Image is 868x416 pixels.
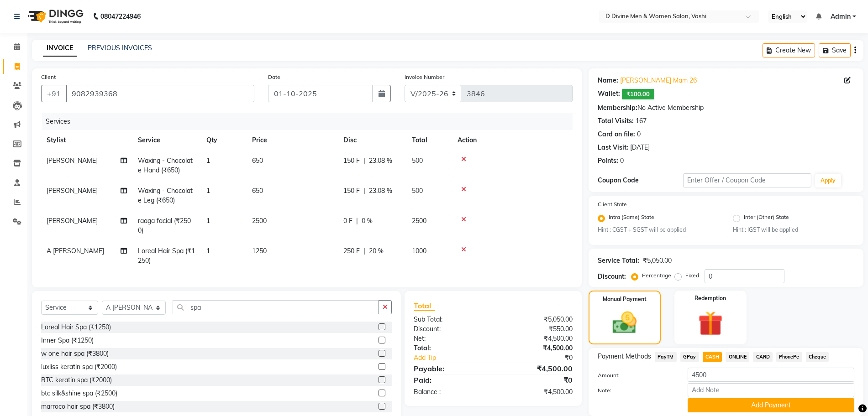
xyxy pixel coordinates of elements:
[252,156,263,165] span: 650
[806,352,829,362] span: Cheque
[405,73,444,81] label: Invoice Number
[690,308,731,339] img: _gift.svg
[831,12,851,21] span: Admin
[363,186,365,196] span: |
[598,226,719,234] small: Hint : CGST + SGST will be applied
[598,143,628,152] div: Last Visit:
[41,402,115,411] div: marroco hair spa (₹3800)
[66,85,254,102] input: Search by Name/Mobile/Email/Code
[43,40,77,57] a: INVOICE
[688,368,854,382] input: Amount
[407,387,493,397] div: Balance :
[23,4,86,29] img: logo
[694,294,726,302] label: Redemption
[407,363,493,374] div: Payable:
[493,374,579,385] div: ₹0
[744,213,789,224] label: Inter (Other) State
[688,398,854,412] button: Add Payment
[206,156,210,165] span: 1
[407,334,493,343] div: Net:
[138,217,191,234] span: raaga facial (₹2500)
[591,371,681,380] label: Amount:
[598,103,854,113] div: No Active Membership
[642,271,671,280] label: Percentage
[252,187,263,195] span: 650
[609,213,654,224] label: Intra (Same) State
[369,186,392,196] span: 23.08 %
[369,156,392,166] span: 23.08 %
[637,130,641,139] div: 0
[407,343,493,353] div: Total:
[407,374,493,385] div: Paid:
[407,315,493,324] div: Sub Total:
[598,76,618,85] div: Name:
[493,315,579,324] div: ₹5,050.00
[41,73,56,81] label: Client
[598,352,651,361] span: Payment Methods
[819,43,851,57] button: Save
[598,130,635,139] div: Card on file:
[493,363,579,374] div: ₹4,500.00
[206,217,210,225] span: 1
[343,156,360,166] span: 150 F
[507,353,579,363] div: ₹0
[369,246,384,256] span: 20 %
[138,156,193,174] span: Waxing - Chocolate Hand (₹650)
[598,200,627,208] label: Client State
[138,247,195,265] span: Loreal Hair Spa (₹1250)
[252,247,267,255] span: 1250
[680,352,699,362] span: GPay
[41,389,117,398] div: btc silk&shine spa (₹2500)
[47,217,98,225] span: [PERSON_NAME]
[591,386,681,395] label: Note:
[201,130,247,151] th: Qty
[41,322,111,332] div: Loreal Hair Spa (₹1250)
[598,256,639,265] div: Service Total:
[88,44,152,52] a: PREVIOUS INVOICES
[763,43,815,57] button: Create New
[622,89,654,99] span: ₹100.00
[726,352,749,362] span: ONLINE
[362,216,373,226] span: 0 %
[412,187,423,195] span: 500
[138,187,193,204] span: Waxing - Chocolate Leg (₹650)
[412,156,423,165] span: 500
[598,116,634,126] div: Total Visits:
[41,362,117,372] div: luxliss keratin spa (₹2000)
[132,130,201,151] th: Service
[598,272,626,281] div: Discount:
[363,156,365,166] span: |
[598,176,683,185] div: Coupon Code
[206,187,210,195] span: 1
[406,130,452,151] th: Total
[598,103,637,113] div: Membership:
[620,76,697,85] a: [PERSON_NAME] Mam 26
[363,246,365,256] span: |
[685,271,699,280] label: Fixed
[630,143,650,152] div: [DATE]
[815,174,841,187] button: Apply
[41,130,132,151] th: Stylist
[47,156,98,165] span: [PERSON_NAME]
[356,216,358,226] span: |
[414,301,435,311] span: Total
[643,256,672,265] div: ₹5,050.00
[452,130,573,151] th: Action
[206,247,210,255] span: 1
[412,247,426,255] span: 1000
[598,156,618,166] div: Points:
[252,217,267,225] span: 2500
[343,186,360,196] span: 150 F
[268,73,280,81] label: Date
[776,352,802,362] span: PhonePe
[605,309,644,337] img: _cash.svg
[41,336,94,345] div: Inner Spa (₹1250)
[42,113,579,130] div: Services
[41,375,112,385] div: BTC keratin spa (₹2000)
[47,247,104,255] span: A [PERSON_NAME]
[493,324,579,334] div: ₹550.00
[47,187,98,195] span: [PERSON_NAME]
[655,352,677,362] span: PayTM
[636,116,647,126] div: 167
[493,334,579,343] div: ₹4,500.00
